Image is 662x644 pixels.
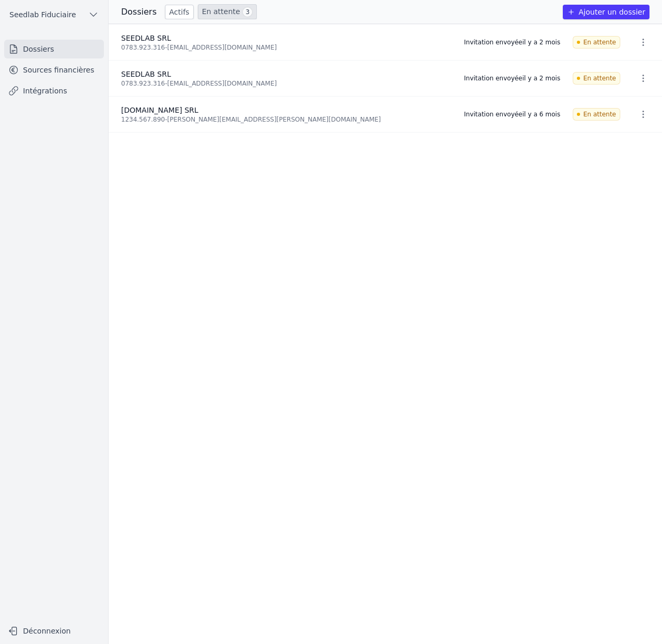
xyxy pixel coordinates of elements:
[9,9,76,20] span: Seedlab Fiduciaire
[165,5,194,19] a: Actifs
[464,110,560,118] div: Invitation envoyée il y a 6 mois
[4,6,104,23] button: Seedlab Fiduciaire
[464,38,560,46] div: Invitation envoyée il y a 2 mois
[121,115,452,124] div: 1234.567.890 - [PERSON_NAME][EMAIL_ADDRESS][PERSON_NAME][DOMAIN_NAME]
[121,34,171,42] span: SEEDLAB SRL
[121,43,452,52] div: 0783.923.316 - [EMAIL_ADDRESS][DOMAIN_NAME]
[573,108,620,121] span: En attente
[563,5,649,19] button: Ajouter un dossier
[4,40,104,58] a: Dossiers
[573,36,620,49] span: En attente
[121,6,157,18] h3: Dossiers
[198,4,257,19] a: En attente 3
[4,623,104,639] button: Déconnexion
[121,79,452,88] div: 0783.923.316 - [EMAIL_ADDRESS][DOMAIN_NAME]
[4,61,104,79] a: Sources financières
[121,70,171,78] span: SEEDLAB SRL
[4,81,104,100] a: Intégrations
[242,7,253,17] span: 3
[464,74,560,82] div: Invitation envoyée il y a 2 mois
[573,72,620,85] span: En attente
[121,106,198,114] span: [DOMAIN_NAME] SRL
